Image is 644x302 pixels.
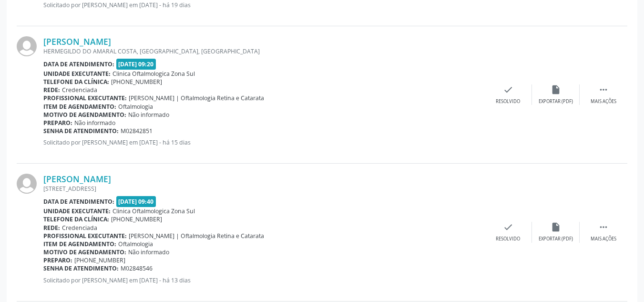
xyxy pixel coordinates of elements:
b: Profissional executante: [43,94,127,102]
div: Resolvido [496,98,520,105]
b: Telefone da clínica: [43,215,109,223]
b: Rede: [43,86,60,94]
a: [PERSON_NAME] [43,36,111,47]
span: Oftalmologia [118,240,153,248]
b: Motivo de agendamento: [43,111,126,119]
b: Data de atendimento: [43,60,114,68]
b: Senha de atendimento: [43,264,119,272]
span: Clinica Oftalmologica Zona Sul [112,70,195,78]
span: Não informado [128,111,169,119]
span: M02848546 [121,264,153,272]
span: [PHONE_NUMBER] [111,78,162,86]
p: Solicitado por [PERSON_NAME] em [DATE] - há 19 dias [43,1,484,9]
div: Resolvido [496,236,520,242]
b: Unidade executante: [43,70,111,78]
div: Mais ações [591,236,616,242]
b: Unidade executante: [43,207,111,215]
span: [PERSON_NAME] | Oftalmologia Retina e Catarata [129,94,264,102]
span: [DATE] 09:20 [116,59,156,70]
span: Não informado [74,119,115,127]
div: HERMEGILDO DO AMARAL COSTA, [GEOGRAPHIC_DATA], [GEOGRAPHIC_DATA] [43,47,484,55]
span: Oftalmologia [118,103,153,111]
img: img [17,174,37,194]
b: Item de agendamento: [43,103,116,111]
b: Data de atendimento: [43,198,114,206]
p: Solicitado por [PERSON_NAME] em [DATE] - há 15 dias [43,138,484,146]
div: Mais ações [591,98,616,105]
i: insert_drive_file [551,222,561,232]
div: [STREET_ADDRESS] [43,185,484,193]
b: Telefone da clínica: [43,78,109,86]
b: Item de agendamento: [43,240,116,248]
span: Credenciada [62,86,97,94]
b: Rede: [43,224,60,232]
b: Profissional executante: [43,232,127,240]
i: check [503,84,513,95]
span: Credenciada [62,224,97,232]
b: Preparo: [43,256,72,264]
img: img [17,36,37,56]
div: Exportar (PDF) [539,236,573,242]
span: Não informado [128,248,169,256]
i: check [503,222,513,232]
p: Solicitado por [PERSON_NAME] em [DATE] - há 13 dias [43,276,484,284]
span: M02842851 [121,127,153,135]
i:  [598,222,609,232]
i:  [598,84,609,95]
i: insert_drive_file [551,84,561,95]
a: [PERSON_NAME] [43,174,111,184]
b: Motivo de agendamento: [43,248,126,256]
span: [PHONE_NUMBER] [74,256,125,264]
span: [DATE] 09:40 [116,196,156,207]
b: Senha de atendimento: [43,127,119,135]
span: Clinica Oftalmologica Zona Sul [112,207,195,215]
span: [PERSON_NAME] | Oftalmologia Retina e Catarata [129,232,264,240]
b: Preparo: [43,119,72,127]
div: Exportar (PDF) [539,98,573,105]
span: [PHONE_NUMBER] [111,215,162,223]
